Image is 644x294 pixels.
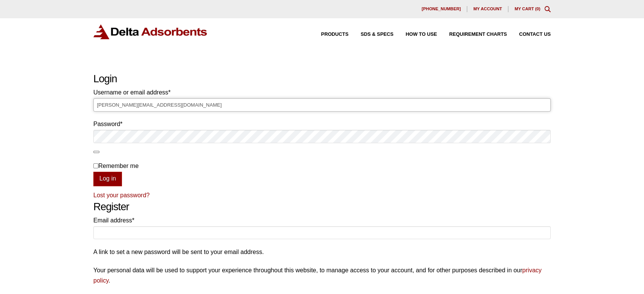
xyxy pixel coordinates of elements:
[467,6,508,12] a: My account
[93,247,551,257] p: A link to set a new password will be sent to your email address.
[393,32,437,37] a: How to Use
[98,163,139,169] span: Remember me
[93,192,150,198] a: Lost your password?
[309,32,349,37] a: Products
[514,6,540,11] a: My Cart (0)
[545,6,551,12] div: Toggle Modal Content
[93,201,551,213] h2: Register
[348,32,393,37] a: SDS & SPECS
[93,215,551,225] label: Email address
[93,119,551,129] label: Password
[473,7,502,11] span: My account
[437,32,507,37] a: Requirement Charts
[93,73,551,85] h2: Login
[537,6,539,11] span: 0
[405,32,437,37] span: How to Use
[449,32,507,37] span: Requirement Charts
[321,32,349,37] span: Products
[415,6,467,12] a: [PHONE_NUMBER]
[360,32,393,37] span: SDS & SPECS
[93,172,122,186] button: Log in
[93,24,208,39] img: Delta Adsorbents
[93,87,551,97] label: Username or email address
[507,32,551,37] a: Contact Us
[93,151,99,153] button: Show password
[93,265,551,286] p: Your personal data will be used to support your experience throughout this website, to manage acc...
[519,32,551,37] span: Contact Us
[421,7,461,11] span: [PHONE_NUMBER]
[93,163,98,168] input: Remember me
